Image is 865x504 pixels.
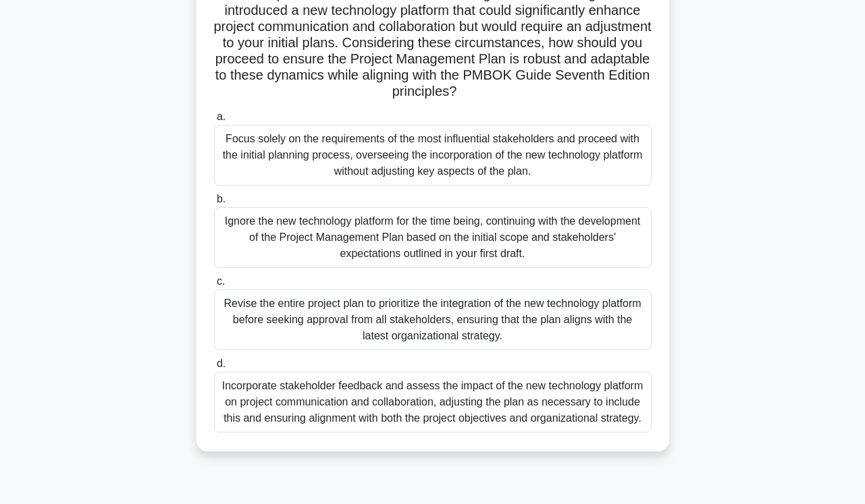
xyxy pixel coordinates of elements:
[217,193,226,204] span: b.
[217,275,225,287] span: c.
[217,358,226,369] span: d.
[214,289,652,350] div: Revise the entire project plan to prioritize the integration of the new technology platform befor...
[214,125,652,186] div: Focus solely on the requirements of the most influential stakeholders and proceed with the initia...
[214,372,652,432] div: Incorporate stakeholder feedback and assess the impact of the new technology platform on project ...
[217,111,226,122] span: a.
[214,207,652,268] div: Ignore the new technology platform for the time being, continuing with the development of the Pro...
